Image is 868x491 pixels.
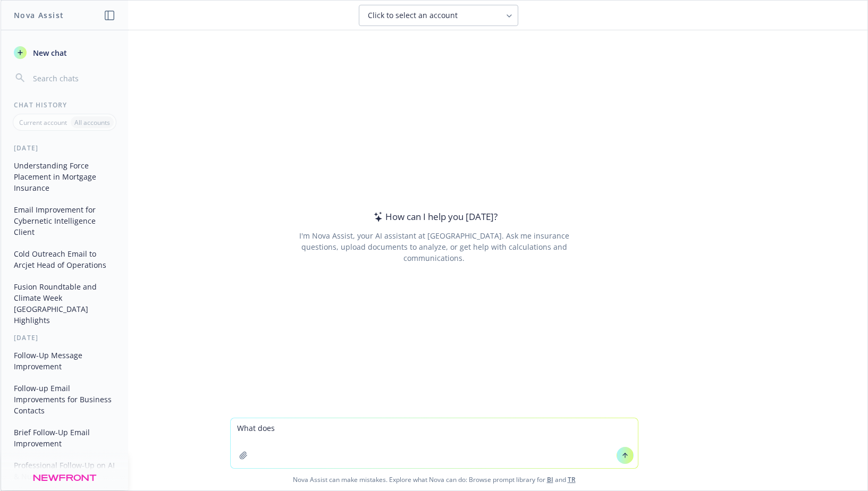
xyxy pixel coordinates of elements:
[14,10,64,21] h1: Nova Assist
[31,71,115,86] input: Search chats
[10,424,120,452] button: Brief Follow-Up Email Improvement
[5,469,863,490] span: Nova Assist can make mistakes. Explore what Nova can do: Browse prompt library for and
[359,5,518,26] button: Click to select an account
[1,100,128,109] div: Chat History
[368,10,458,21] span: Click to select an account
[10,346,120,375] button: Follow-Up Message Improvement
[10,278,120,329] button: Fusion Roundtable and Climate Week [GEOGRAPHIC_DATA] Highlights
[10,43,120,62] button: New chat
[10,379,120,419] button: Follow-up Email Improvements for Business Contacts
[10,201,120,241] button: Email Improvement for Cybernetic Intelligence Client
[19,118,67,127] p: Current account
[10,456,120,485] button: Professional Follow-Up on AI & Nuclear Project
[31,47,67,58] span: New chat
[10,245,120,274] button: Cold Outreach Email to Arcjet Head of Operations
[547,475,553,484] a: BI
[10,157,120,197] button: Understanding Force Placement in Mortgage Insurance
[1,333,128,342] div: [DATE]
[1,143,128,153] div: [DATE]
[568,475,576,484] a: TR
[74,118,110,127] p: All accounts
[231,418,638,468] textarea: What does
[370,210,498,224] div: How can I help you [DATE]?
[284,230,584,264] div: I'm Nova Assist, your AI assistant at [GEOGRAPHIC_DATA]. Ask me insurance questions, upload docum...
